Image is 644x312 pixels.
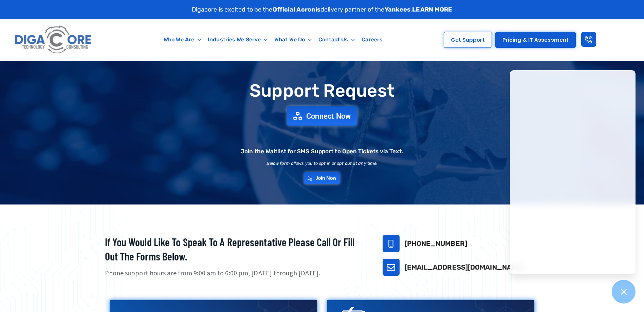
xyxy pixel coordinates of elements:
[306,112,351,120] span: Connect Now
[88,81,556,100] h1: Support Request
[315,176,337,181] span: Join Now
[510,70,636,274] iframe: Chatgenie Messenger
[502,37,569,42] span: Pricing & IT Assessment
[204,32,271,47] a: Industries We Serve
[304,172,340,184] a: Join Now
[412,6,452,13] a: LEARN MORE
[315,32,358,47] a: Contact Us
[192,5,453,14] p: Digacore is excited to be the delivery partner of the .
[241,149,403,154] h2: Join the Waitlist for SMS Support to Open Tickets via Text.
[451,37,485,42] span: Get Support
[495,32,576,48] a: Pricing & IT Assessment
[271,32,315,47] a: What We Do
[273,6,321,13] strong: Official Acronis
[127,32,420,47] nav: Menu
[385,6,411,13] strong: Yankees
[358,32,386,47] a: Careers
[383,259,400,276] a: support@digacore.com
[444,32,492,48] a: Get Support
[287,106,357,126] a: Connect Now
[13,23,94,57] img: Digacore logo 1
[105,268,366,278] p: Phone support hours are from 9:00 am to 6:00 pm, [DATE] through [DATE].
[266,161,378,165] h2: Below form allows you to opt in or opt out at any time.
[405,239,467,248] a: [PHONE_NUMBER]
[160,32,204,47] a: Who We Are
[383,235,400,252] a: 732-646-5725
[105,235,366,263] h2: If you would like to speak to a representative please call or fill out the forms below.
[405,263,524,271] a: [EMAIL_ADDRESS][DOMAIN_NAME]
